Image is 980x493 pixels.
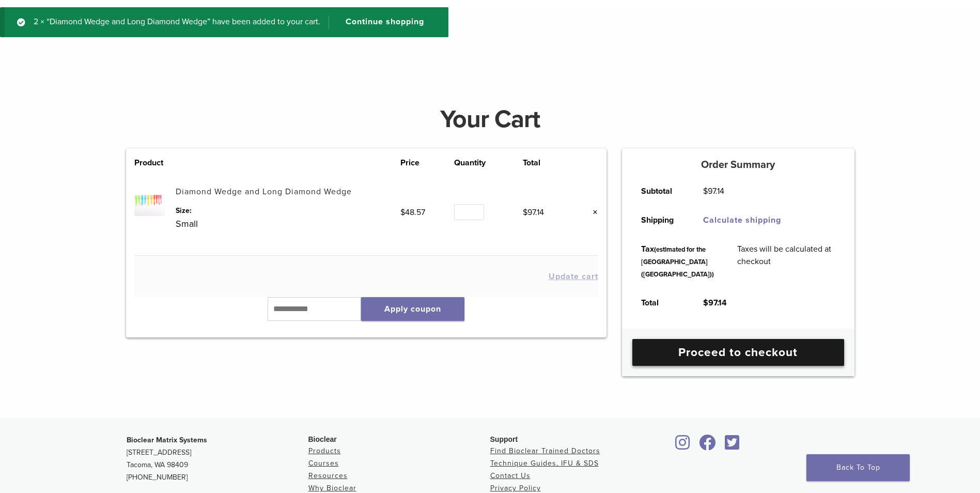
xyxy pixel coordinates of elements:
a: Bioclear [672,441,694,451]
a: Remove this item [585,206,598,219]
th: Shipping [630,206,692,235]
a: Find Bioclear Trained Doctors [490,446,600,455]
a: Back To Top [806,454,910,481]
a: Calculate shipping [703,215,781,225]
th: Product [134,157,176,169]
bdi: 97.14 [703,186,724,196]
span: Bioclear [308,435,337,443]
strong: Bioclear Matrix Systems [127,436,207,444]
a: Resources [308,471,348,480]
span: $ [400,207,405,218]
th: Total [523,157,569,169]
th: Quantity [454,157,523,169]
p: Small [176,216,400,232]
a: Diamond Wedge and Long Diamond Wedge [176,187,352,197]
button: Apply coupon [361,297,464,321]
span: $ [703,298,708,308]
a: Technique Guides, IFU & SDS [490,459,599,468]
a: Bioclear [722,441,743,451]
th: Tax [630,235,726,288]
a: Why Bioclear [308,484,356,492]
span: Support [490,435,518,443]
a: Courses [308,459,339,468]
p: [STREET_ADDRESS] Tacoma, WA 98409 [PHONE_NUMBER] [127,434,308,484]
img: Diamond Wedge and Long Diamond Wedge [134,186,165,216]
dt: Size: [176,205,400,216]
span: $ [703,186,708,196]
a: Continue shopping [329,16,432,29]
td: Taxes will be calculated at checkout [726,235,847,288]
a: Proceed to checkout [632,339,844,366]
h1: Your Cart [118,107,862,132]
a: Privacy Policy [490,484,541,492]
small: (estimated for the [GEOGRAPHIC_DATA] ([GEOGRAPHIC_DATA])) [641,245,714,279]
span: $ [523,207,527,218]
th: Total [630,288,692,317]
a: Contact Us [490,471,531,480]
bdi: 97.14 [523,207,544,218]
a: Bioclear [696,441,720,451]
button: Update cart [549,272,598,281]
h5: Order Summary [622,159,854,171]
bdi: 48.57 [400,207,425,218]
a: Products [308,446,341,455]
th: Subtotal [630,177,692,206]
bdi: 97.14 [703,298,727,308]
th: Price [400,157,454,169]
